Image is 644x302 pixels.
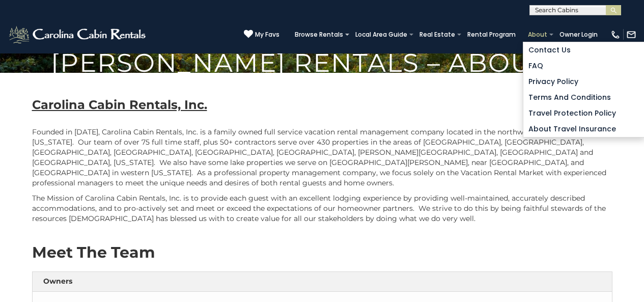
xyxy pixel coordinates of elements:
[32,97,207,112] b: Carolina Cabin Rentals, Inc.
[255,30,279,39] span: My Favs
[610,30,621,40] img: phone-regular-white.png
[290,28,348,42] a: Browse Rentals
[8,24,149,45] img: White-1-2.png
[244,30,279,40] a: My Favs
[43,277,72,286] strong: Owners
[626,30,636,40] img: mail-regular-white.png
[32,127,612,188] p: Founded in [DATE], Carolina Cabin Rentals, Inc. is a family owned full service vacation rental ma...
[554,28,603,42] a: Owner Login
[32,243,155,262] strong: Meet The Team
[462,28,521,42] a: Rental Program
[414,28,460,42] a: Real Estate
[32,193,612,224] p: The Mission of Carolina Cabin Rentals, Inc. is to provide each guest with an excellent lodging ex...
[350,28,412,42] a: Local Area Guide
[523,28,552,42] a: About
